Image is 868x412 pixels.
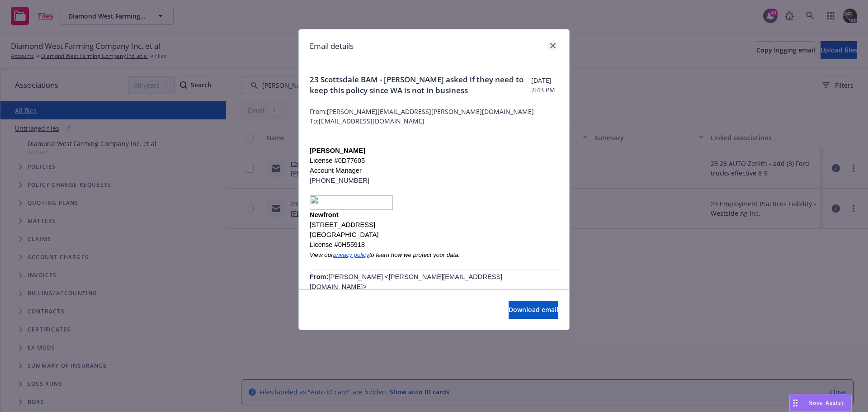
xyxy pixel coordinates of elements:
span: [GEOGRAPHIC_DATA] [310,231,379,238]
div: Drag to move [790,394,801,412]
span: [PERSON_NAME] <[PERSON_NAME][EMAIL_ADDRESS][DOMAIN_NAME]> [DATE] 10:34 AM [PERSON_NAME] <[PERSON_... [310,273,555,370]
span: Download email [509,305,558,314]
span: From: [310,273,329,280]
span: [PHONE_NUMBER] [310,177,369,184]
span: [DATE] 2:43 PM [531,76,558,95]
span: Newfront [310,211,339,218]
a: close [547,40,558,51]
span: To: [EMAIL_ADDRESS][DOMAIN_NAME] [310,116,558,126]
span: View our [310,251,333,258]
button: Download email [509,301,558,319]
span: 23 Scottsdale BAM - [PERSON_NAME] asked if they need to keep this policy since WA is not in business [310,74,531,96]
span: License #0H55918 [310,241,365,248]
span: From: [PERSON_NAME][EMAIL_ADDRESS][PERSON_NAME][DOMAIN_NAME] [310,107,558,116]
span: [PERSON_NAME] [310,147,365,154]
span: Account Manager [310,167,362,174]
a: privacy policy [333,251,369,258]
h1: Email details [310,40,354,52]
span: to learn how we protect your data. [369,251,460,258]
span: [STREET_ADDRESS] [310,221,375,228]
img: image002.png@01D9FABE.F5B1F0F0 [310,195,393,210]
button: Nova Assist [789,394,852,412]
span: License #0D77605 [310,157,365,164]
span: Nova Assist [808,399,844,407]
